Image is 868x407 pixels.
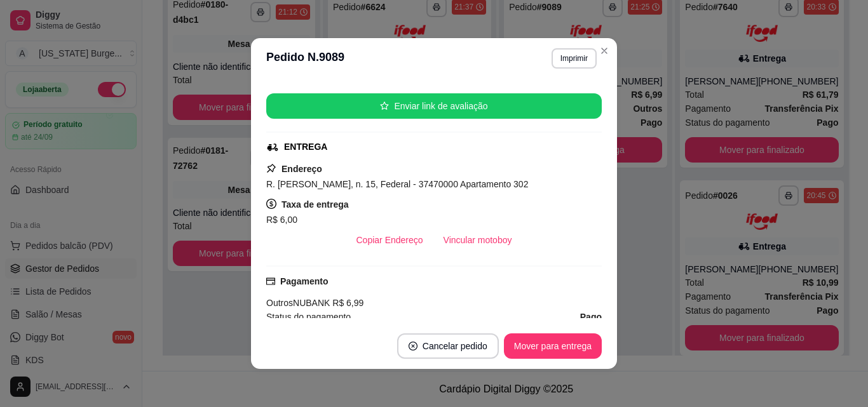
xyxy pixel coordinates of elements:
span: credit-card [266,277,275,286]
strong: Pagamento [280,276,328,286]
span: Status do pagamento [266,310,351,324]
div: ENTREGA [284,140,327,154]
span: R$ 6,99 [330,298,363,308]
span: pushpin [266,163,276,173]
h3: Pedido N. 9089 [266,48,344,69]
button: Close [594,41,614,61]
span: star [380,102,389,110]
button: close-circleCancelar pedido [397,333,499,359]
button: starEnviar link de avaliação [266,93,602,119]
button: Vincular motoboy [433,227,522,253]
strong: Endereço [281,164,322,174]
strong: Taxa de entrega [281,199,349,210]
button: Copiar Endereço [346,227,433,253]
button: Mover para entrega [504,333,602,359]
button: Imprimir [552,48,597,69]
span: Outros NUBANK [266,298,330,308]
span: dollar [266,199,276,209]
strong: Pago [580,312,602,322]
span: R$ 6,00 [266,215,297,225]
span: close-circle [409,342,417,350]
span: R. [PERSON_NAME], n. 15, Federal - 37470000 Apartamento 302 [266,179,528,189]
